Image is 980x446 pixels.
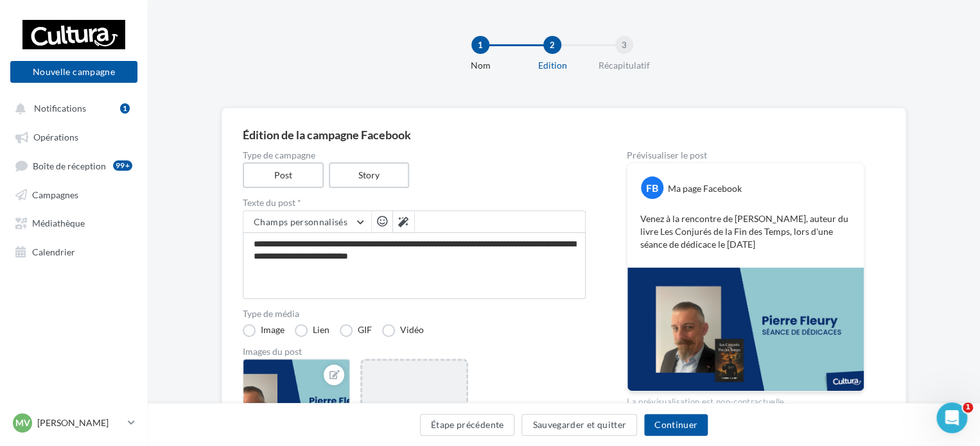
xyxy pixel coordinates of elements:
a: MV [PERSON_NAME] [10,411,137,435]
button: Notifications 1 [8,96,135,119]
div: Récapitulatif [583,59,665,72]
div: La prévisualisation est non-contractuelle [627,391,864,408]
span: Campagnes [32,189,78,200]
div: Ma page Facebook [668,182,742,195]
label: Vidéo [382,324,424,337]
iframe: Intercom live chat [936,402,967,433]
button: Sauvegarder et quitter [521,414,637,436]
div: Edition [511,59,593,72]
span: Notifications [34,103,86,114]
span: Médiathèque [32,218,85,228]
div: Édition de la campagne Facebook [243,129,885,141]
button: Continuer [644,414,708,436]
span: Opérations [33,132,78,142]
label: Image [243,324,284,337]
label: Lien [295,324,329,337]
span: MV [15,416,30,429]
div: 1 [471,36,489,54]
div: 3 [615,36,633,54]
div: 1 [120,103,130,114]
div: Images du post [243,347,586,356]
a: Calendrier [8,239,140,262]
div: FB [641,176,663,199]
span: Boîte de réception [33,160,106,171]
label: GIF [340,324,372,337]
label: Texte du post * [243,198,586,207]
label: Story [329,162,410,188]
button: Étape précédente [420,414,515,436]
label: Type de média [243,309,586,318]
span: 1 [963,402,973,413]
p: Venez à la rencontre de [PERSON_NAME], auteur du livre Les Conjurés de la Fin des Temps, lors d'u... [640,212,851,251]
button: Champs personnalisés [243,211,371,233]
a: Campagnes [8,182,140,205]
div: 99+ [113,160,132,171]
div: 2 [543,36,561,54]
span: Calendrier [32,246,75,257]
a: Médiathèque [8,210,140,234]
div: Nom [439,59,521,72]
button: Nouvelle campagne [10,61,137,83]
p: [PERSON_NAME] [37,416,123,429]
div: Prévisualiser le post [627,151,864,160]
a: Boîte de réception99+ [8,153,140,177]
label: Type de campagne [243,151,586,160]
span: Champs personnalisés [254,216,347,227]
label: Post [243,162,324,188]
a: Opérations [8,124,140,148]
